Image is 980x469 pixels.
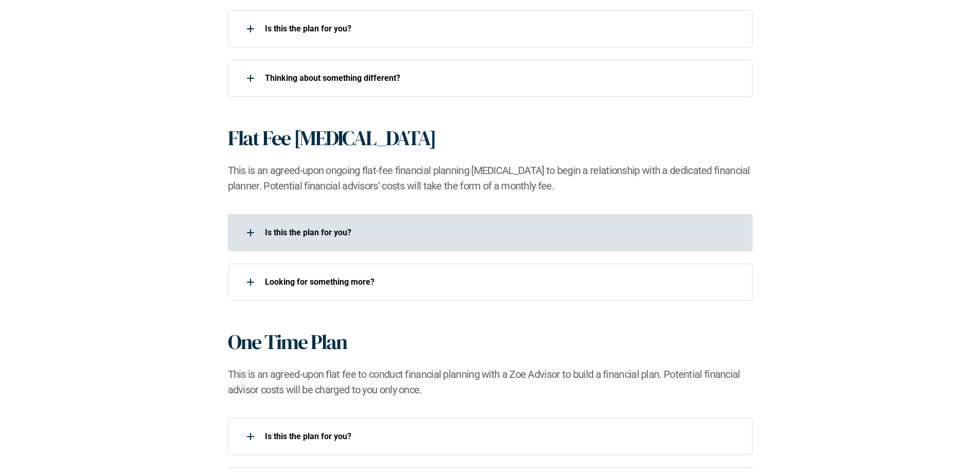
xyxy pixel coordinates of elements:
[265,228,739,237] p: Is this the plan for you?​
[265,431,739,441] p: Is this the plan for you?​
[265,24,739,33] p: Is this the plan for you?​
[228,329,347,354] h1: One Time Plan
[228,126,436,150] h1: Flat Fee [MEDICAL_DATA]
[228,367,753,397] h2: This is an agreed-upon flat fee to conduct financial planning with a Zoe Advisor to build a finan...
[265,73,739,83] p: ​Thinking about something different?​
[228,163,753,194] h2: This is an agreed-upon ongoing flat-fee financial planning [MEDICAL_DATA] to begin a relationship...
[265,277,739,287] p: Looking for something more?​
